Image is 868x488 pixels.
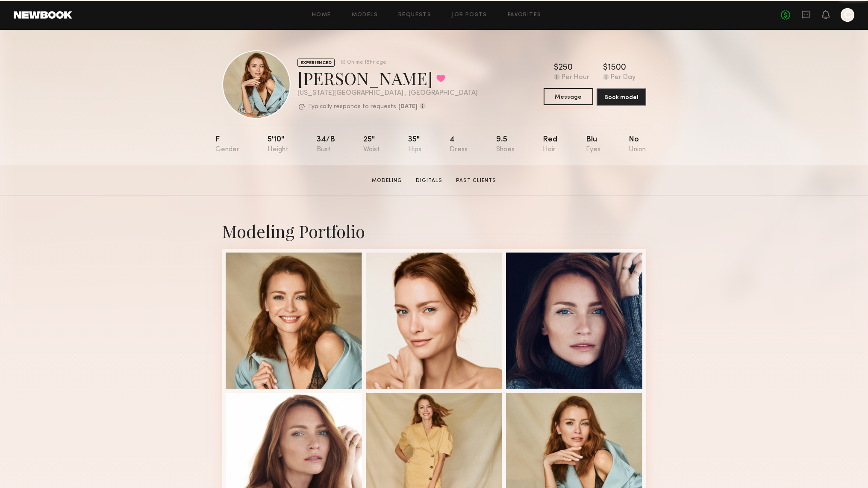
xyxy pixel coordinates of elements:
[297,67,478,89] div: [PERSON_NAME]
[312,12,331,18] a: Home
[544,88,593,105] button: Message
[453,177,500,185] a: Past Clients
[412,177,446,185] a: Digitals
[450,136,468,153] div: 4
[297,59,335,67] div: EXPERIENCED
[559,64,573,72] div: 250
[608,64,626,72] div: 1500
[347,60,386,65] div: Online 18hr ago
[543,136,557,153] div: Red
[586,136,600,153] div: Blu
[368,177,406,185] a: Modeling
[398,104,418,110] b: [DATE]
[408,136,421,153] div: 35"
[452,12,487,18] a: Job Posts
[398,12,431,18] a: Requests
[317,136,335,153] div: 34/b
[554,64,559,72] div: $
[268,136,288,153] div: 5'10"
[611,74,636,82] div: Per Day
[222,220,646,242] div: Modeling Portfolio
[308,104,396,110] p: Typically responds to requests
[496,136,515,153] div: 9.5
[215,136,239,153] div: F
[629,136,646,153] div: No
[597,88,646,106] button: Book model
[297,90,478,97] div: [US_STATE][GEOGRAPHIC_DATA] , [GEOGRAPHIC_DATA]
[363,136,380,153] div: 25"
[562,74,589,82] div: Per Hour
[603,64,608,72] div: $
[508,12,541,18] a: Favorites
[352,12,378,18] a: Models
[841,8,854,22] a: C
